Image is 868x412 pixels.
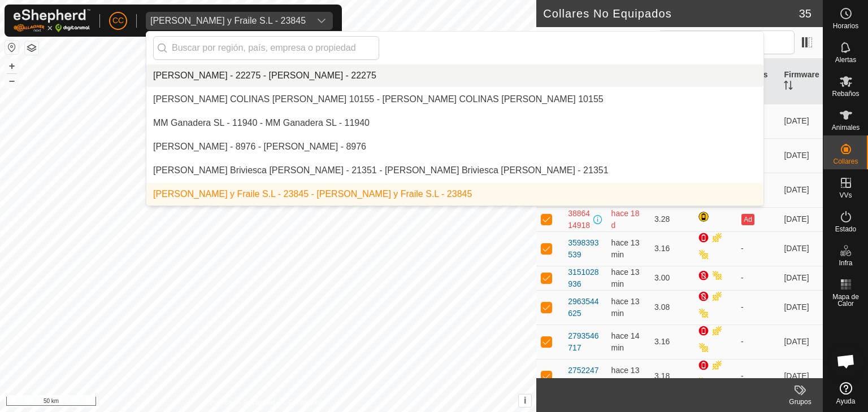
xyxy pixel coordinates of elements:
[650,266,693,290] td: 3.00
[210,397,275,407] a: Política de Privacidad
[5,59,19,73] button: +
[779,104,823,138] td: [DATE]
[5,74,19,87] button: –
[778,397,823,407] div: Grupos
[146,135,763,158] li: Nadezhda Nikolova Marinova - 8976
[736,266,779,290] td: -
[779,266,823,290] td: [DATE]
[650,207,693,231] td: 3.28
[568,296,602,319] div: 2963544625
[611,238,640,259] span: 10 oct 2025, 11:07
[611,268,640,288] span: 10 oct 2025, 11:07
[153,116,370,130] div: MM Ganadera SL - 11940 - MM Ganadera SL - 11940
[153,69,376,82] div: [PERSON_NAME] - 22275 - [PERSON_NAME] - 22275
[153,36,379,60] input: Buscar por región, país, empresa o propiedad
[784,82,793,91] p-sorticon: Activar para ordenar
[153,164,609,177] div: [PERSON_NAME] Briviesca [PERSON_NAME] - 21351 - [PERSON_NAME] Briviesca [PERSON_NAME] - 21351
[779,359,823,393] td: [DATE]
[829,344,863,378] div: Chat abierto
[779,59,823,104] th: Firmware
[153,140,366,154] div: [PERSON_NAME] - 8976 - [PERSON_NAME] - 8976
[736,359,779,393] td: -
[833,158,858,165] span: Collares
[289,397,327,407] a: Contáctenos
[835,56,856,63] span: Alertas
[153,93,604,106] div: [PERSON_NAME] COLINAS [PERSON_NAME] 10155 - [PERSON_NAME] COLINAS [PERSON_NAME] 10155
[146,12,310,30] span: Ojeda y Fraile S.L - 23845
[519,395,531,407] button: i
[146,64,763,87] li: Milagros Garcia Tena - 22275
[833,23,858,29] span: Horarios
[568,330,602,354] div: 2793546717
[112,15,124,27] span: CC
[741,214,754,225] button: Ad
[146,183,763,205] li: Ojeda y Fraile S.L - 23845
[839,192,852,199] span: VVs
[150,16,306,25] div: [PERSON_NAME] y Fraile S.L - 23845
[832,124,860,131] span: Animales
[779,138,823,173] td: [DATE]
[146,88,763,111] li: MIRIAM COLINAS DUARTE 10155
[779,231,823,266] td: [DATE]
[611,209,640,230] span: 21 sept 2025, 16:37
[839,260,852,266] span: Infra
[611,297,640,318] span: 10 oct 2025, 11:07
[568,365,602,388] div: 2752247236
[611,366,640,387] span: 10 oct 2025, 11:07
[153,187,472,201] div: [PERSON_NAME] y Fraile S.L - 23845 - [PERSON_NAME] y Fraile S.L - 23845
[5,41,19,54] button: Restablecer Mapa
[650,290,693,325] td: 3.08
[25,41,38,55] button: Capas del Mapa
[736,325,779,359] td: -
[543,7,799,20] h2: Collares No Equipados
[650,359,693,393] td: 3.18
[568,208,591,231] div: 3886414918
[836,398,856,405] span: Ayuda
[832,90,859,97] span: Rebaños
[799,5,811,22] span: 35
[568,266,602,290] div: 3151028936
[524,396,526,405] span: i
[146,159,763,182] li: Nicolas Antonio Briviesca Simon - 21351
[823,378,868,409] a: Ayuda
[310,12,333,30] div: dropdown trigger
[779,207,823,231] td: [DATE]
[611,331,640,352] span: 10 oct 2025, 11:07
[779,325,823,359] td: [DATE]
[650,231,693,266] td: 3.16
[736,290,779,325] td: -
[826,293,865,307] span: Mapa de Calor
[835,226,856,233] span: Estado
[650,325,693,359] td: 3.16
[779,173,823,207] td: [DATE]
[568,237,602,261] div: 3598393539
[736,231,779,266] td: -
[779,290,823,325] td: [DATE]
[146,112,763,134] li: MM Ganadera SL - 11940
[14,9,90,32] img: Logo Gallagher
